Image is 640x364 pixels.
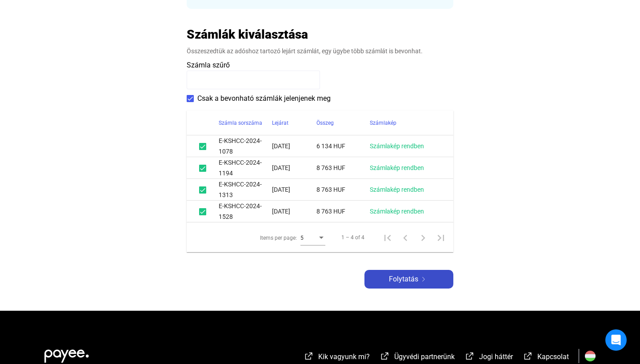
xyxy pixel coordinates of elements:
[394,352,455,361] span: Ügyvédi partnerünk
[316,201,370,222] td: 8 763 HUF
[272,118,316,128] div: Lejárat
[304,352,314,360] img: external-link-white
[187,47,453,55] div: Összeszedtük az adóshoz tartozó lejárt számlát, egy ügybe több számlát is bevonhat.
[464,352,475,360] img: external-link-white
[260,233,297,243] div: Items per page:
[380,352,390,360] img: external-link-white
[219,201,272,222] td: E-KSHCC-2024-1528
[380,354,455,362] a: external-link-whiteÜgyvédi partnerünk
[364,270,453,289] button: Folytatásarrow-right-white
[272,157,316,179] td: [DATE]
[418,277,429,281] img: arrow-right-white
[379,229,396,246] button: First page
[605,329,627,351] div: Open Intercom Messenger
[370,118,396,128] div: Számlakép
[219,135,272,157] td: E-KSHCC-2024-1078
[316,118,334,128] div: Összeg
[219,118,262,128] div: Számla sorszáma
[304,354,370,362] a: external-link-whiteKik vagyunk mi?
[432,229,450,246] button: Last page
[370,164,424,171] a: Számlakép rendben
[300,232,325,243] mat-select: Items per page:
[537,352,569,361] span: Kapcsolat
[479,352,513,361] span: Jogi háttér
[370,142,424,150] a: Számlakép rendben
[219,179,272,201] td: E-KSHCC-2024-1313
[300,235,304,241] span: 5
[272,179,316,201] td: [DATE]
[272,135,316,157] td: [DATE]
[370,208,424,215] a: Számlakép rendben
[523,352,533,360] img: external-link-white
[316,157,370,179] td: 8 763 HUF
[523,354,569,362] a: external-link-whiteKapcsolat
[272,201,316,222] td: [DATE]
[414,229,432,246] button: Next page
[318,352,370,361] span: Kik vagyunk mi?
[219,157,272,179] td: E-KSHCC-2024-1194
[341,232,364,243] div: 1 – 4 of 4
[316,118,370,128] div: Összeg
[389,274,418,285] span: Folytatás
[585,351,596,361] img: HU.svg
[44,344,89,363] img: white-payee-white-dot.svg
[316,179,370,201] td: 8 763 HUF
[197,93,331,104] span: Csak a bevonható számlák jelenjenek meg
[370,118,443,128] div: Számlakép
[464,354,513,362] a: external-link-whiteJogi háttér
[187,27,308,42] h2: Számlák kiválasztása
[370,186,424,193] a: Számlakép rendben
[396,229,414,246] button: Previous page
[187,61,230,69] span: Számla szűrő
[219,118,272,128] div: Számla sorszáma
[316,135,370,157] td: 6 134 HUF
[272,118,288,128] div: Lejárat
